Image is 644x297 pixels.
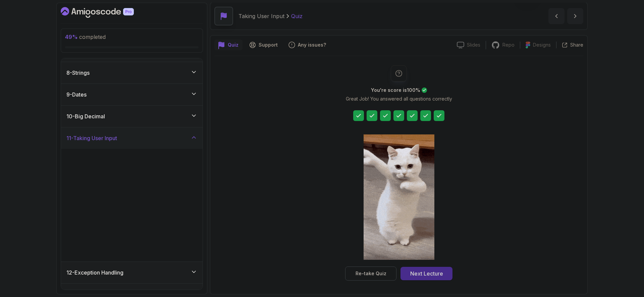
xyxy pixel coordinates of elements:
p: Share [570,42,583,48]
button: quiz button [214,40,243,50]
button: Next Lecture [400,267,452,280]
span: completed [65,34,106,40]
button: 12-Exception Handling [61,262,203,283]
button: 8-Strings [61,62,203,83]
p: Repo [502,42,515,48]
div: Re-take Quiz [356,270,386,277]
h2: You're score is 100 % [371,87,420,94]
button: Feedback button [284,40,330,50]
img: cool-cat [364,134,434,260]
span: 49 % [65,34,78,40]
button: 9-Dates [61,84,203,105]
button: next content [567,8,583,24]
h3: 10 - Big Decimal [66,112,105,120]
p: Any issues? [298,42,326,48]
p: Taking User Input [238,12,284,20]
button: Support button [245,40,282,50]
p: Designs [533,42,551,48]
button: Re-take Quiz [345,266,396,281]
p: Quiz [228,42,238,48]
button: Share [556,42,583,48]
h3: 8 - Strings [66,69,90,77]
button: 11-Taking User Input [61,127,203,149]
a: Dashboard [61,7,149,18]
h3: 12 - Exception Handling [66,269,123,277]
button: previous content [548,8,565,24]
p: Quiz [291,12,303,20]
div: Next Lecture [410,270,443,278]
h3: 11 - Taking User Input [66,134,117,142]
p: Support [259,42,278,48]
button: 10-Big Decimal [61,106,203,127]
h3: 9 - Dates [66,91,87,99]
p: Slides [467,42,480,48]
p: Great Job! You answered all questions correctly [346,96,452,102]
